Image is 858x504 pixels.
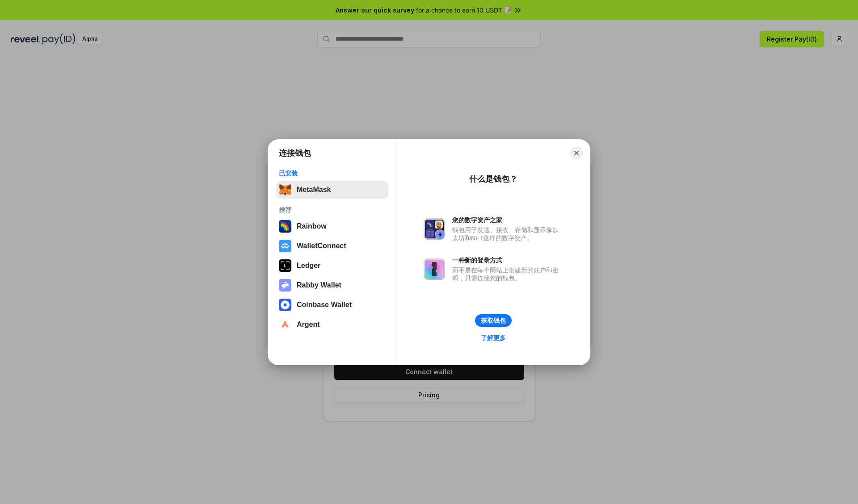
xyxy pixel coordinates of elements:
[279,240,291,252] img: svg+xml,%3Csvg%20width%3D%2228%22%20height%3D%2228%22%20viewBox%3D%220%200%2028%2028%22%20fill%3D...
[297,301,352,309] div: Coinbase Wallet
[279,259,291,272] img: svg+xml,%3Csvg%20xmlns%3D%22http%3A%2F%2Fwww.w3.org%2F2000%2Fsvg%22%20width%3D%2228%22%20height%3...
[279,318,291,331] img: svg+xml,%3Csvg%20width%3D%2228%22%20height%3D%2228%22%20viewBox%3D%220%200%2028%2028%22%20fill%3D...
[276,237,388,255] button: WalletConnect
[475,332,511,344] a: 了解更多
[481,317,506,325] div: 获取钱包
[297,281,341,289] div: Rabby Wallet
[452,216,563,224] div: 您的数字资产之家
[452,266,563,282] div: 而不是在每个网站上创建新的账户和密码，只需连接您的钱包。
[276,217,388,235] button: Rainbow
[279,279,291,292] img: svg+xml,%3Csvg%20xmlns%3D%22http%3A%2F%2Fwww.w3.org%2F2000%2Fsvg%22%20fill%3D%22none%22%20viewBox...
[297,321,320,329] div: Argent
[475,314,512,327] button: 获取钱包
[276,181,388,199] button: MetaMask
[279,148,311,158] h1: 连接钱包
[297,242,346,250] div: WalletConnect
[276,257,388,275] button: Ledger
[279,183,291,196] img: svg+xml,%3Csvg%20fill%3D%22none%22%20height%3D%2233%22%20viewBox%3D%220%200%2035%2033%22%20width%...
[424,258,445,280] img: svg+xml,%3Csvg%20xmlns%3D%22http%3A%2F%2Fwww.w3.org%2F2000%2Fsvg%22%20fill%3D%22none%22%20viewBox...
[297,262,320,270] div: Ledger
[279,169,386,177] div: 已安装
[452,226,563,242] div: 钱包用于发送、接收、存储和显示像以太坊和NFT这样的数字资产。
[276,296,388,314] button: Coinbase Wallet
[424,218,445,240] img: svg+xml,%3Csvg%20xmlns%3D%22http%3A%2F%2Fwww.w3.org%2F2000%2Fsvg%22%20fill%3D%22none%22%20viewBox...
[469,174,517,184] div: 什么是钱包？
[279,299,291,311] img: svg+xml,%3Csvg%20width%3D%2228%22%20height%3D%2228%22%20viewBox%3D%220%200%2028%2028%22%20fill%3D...
[297,186,331,194] div: MetaMask
[481,334,506,342] div: 了解更多
[279,220,291,233] img: svg+xml,%3Csvg%20width%3D%22120%22%20height%3D%22120%22%20viewBox%3D%220%200%20120%20120%22%20fil...
[276,316,388,333] button: Argent
[452,256,563,264] div: 一种新的登录方式
[297,222,327,230] div: Rainbow
[276,276,388,294] button: Rabby Wallet
[279,206,386,214] div: 推荐
[570,147,583,159] button: Close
